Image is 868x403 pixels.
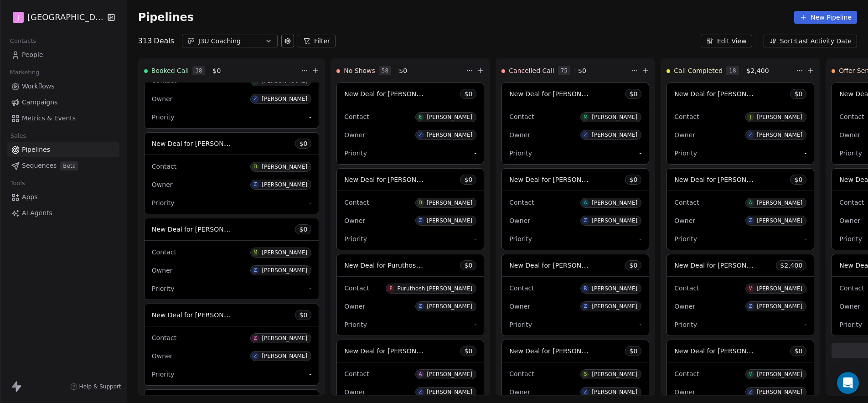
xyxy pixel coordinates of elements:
[464,89,472,98] span: $ 0
[747,66,769,75] span: $ 2,400
[144,218,320,300] div: New Deal for [PERSON_NAME]$0ContactM[PERSON_NAME]OwnerZ[PERSON_NAME]Priority-
[299,139,307,148] span: $ 0
[592,200,637,206] div: [PERSON_NAME]
[584,199,587,207] div: A
[6,176,29,190] span: Tools
[726,66,739,75] span: 18
[152,352,173,360] span: Owner
[509,217,530,224] span: Owner
[674,131,695,139] span: Owner
[427,200,472,206] div: [PERSON_NAME]
[22,114,76,123] span: Metrics & Events
[674,217,695,224] span: Owner
[397,285,472,292] div: Puruthosh [PERSON_NAME]
[749,217,752,224] div: Z
[757,303,802,310] div: [PERSON_NAME]
[674,235,697,243] span: Priority
[592,114,637,120] div: [PERSON_NAME]
[757,132,802,138] div: [PERSON_NAME]
[592,371,637,377] div: [PERSON_NAME]
[299,310,307,320] span: $ 0
[674,321,697,328] span: Priority
[592,303,637,310] div: [PERSON_NAME]
[152,163,176,170] span: Contact
[749,285,752,292] div: V
[749,303,752,310] div: Z
[839,150,862,157] span: Priority
[152,248,176,256] span: Contact
[144,46,320,129] div: ContactD[PERSON_NAME]OwnerZ[PERSON_NAME]Priority-
[213,66,221,75] span: $ 0
[253,249,258,256] div: M
[70,383,121,390] a: Help & Support
[666,83,814,165] div: New Deal for [PERSON_NAME]$0ContactJ[PERSON_NAME]OwnerZ[PERSON_NAME]Priority-
[419,131,422,139] div: Z
[151,66,189,75] span: Booked Call
[389,285,392,292] div: P
[509,388,530,396] span: Owner
[509,235,532,243] span: Priority
[7,79,119,94] a: Workflows
[299,225,307,234] span: $ 0
[839,284,864,292] span: Contact
[666,168,814,250] div: New Deal for [PERSON_NAME]$0ContactA[PERSON_NAME]OwnerZ[PERSON_NAME]Priority-
[757,114,802,120] div: [PERSON_NAME]
[152,181,173,188] span: Owner
[336,254,484,336] div: New Deal for Puruthosh [PERSON_NAME]$0ContactPPuruthosh [PERSON_NAME]OwnerZ[PERSON_NAME]Priority-
[501,168,649,250] div: New Deal for [PERSON_NAME]$0ContactA[PERSON_NAME]OwnerZ[PERSON_NAME]Priority-
[592,389,637,395] div: [PERSON_NAME]
[501,254,649,336] div: New Deal for [PERSON_NAME]$0ContactR[PERSON_NAME]OwnerZ[PERSON_NAME]Priority-
[152,334,176,341] span: Contact
[344,150,367,157] span: Priority
[7,206,119,221] a: AI Agents
[336,168,484,250] div: New Deal for [PERSON_NAME]$0ContactD[PERSON_NAME]OwnerZ[PERSON_NAME]Priority-
[501,59,629,83] div: Cancelled Call75$0
[254,181,257,188] div: Z
[79,383,121,390] span: Help & Support
[262,353,307,359] div: [PERSON_NAME]
[138,11,194,24] span: Pipelines
[344,388,365,396] span: Owner
[152,199,175,207] span: Priority
[584,388,587,396] div: Z
[336,59,464,83] div: No Shows58$0
[344,284,369,292] span: Contact
[839,235,862,243] span: Priority
[584,285,587,292] div: R
[262,181,307,188] div: [PERSON_NAME]
[750,114,751,121] div: J
[344,235,367,243] span: Priority
[22,50,43,60] span: People
[198,36,261,46] div: J3U Coaching
[584,217,587,224] div: Z
[666,254,814,336] div: New Deal for [PERSON_NAME]$2,400ContactV[PERSON_NAME]OwnerZ[PERSON_NAME]Priority-
[254,95,257,103] div: Z
[592,285,637,292] div: [PERSON_NAME]
[7,142,119,157] a: Pipelines
[464,346,472,356] span: $ 0
[780,261,802,270] span: $ 2,400
[22,145,50,155] span: Pipelines
[592,217,637,224] div: [PERSON_NAME]
[344,261,475,269] span: New Deal for Puruthosh [PERSON_NAME]
[749,371,752,378] div: V
[509,321,532,328] span: Priority
[152,267,173,274] span: Owner
[629,346,637,356] span: $ 0
[749,388,752,396] div: Z
[254,335,257,342] div: Z
[427,371,472,377] div: [PERSON_NAME]
[152,95,173,103] span: Owner
[22,82,55,91] span: Workflows
[509,66,554,75] span: Cancelled Call
[474,234,476,243] span: -
[144,132,320,214] div: New Deal for [PERSON_NAME]$0ContactD[PERSON_NAME]OwnerZ[PERSON_NAME]Priority-
[152,139,248,148] span: New Deal for [PERSON_NAME]
[344,175,440,184] span: New Deal for [PERSON_NAME]
[674,303,695,310] span: Owner
[509,346,605,355] span: New Deal for [PERSON_NAME]
[419,217,422,224] div: Z
[584,371,587,378] div: S
[639,234,641,243] span: -
[22,208,52,218] span: AI Agents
